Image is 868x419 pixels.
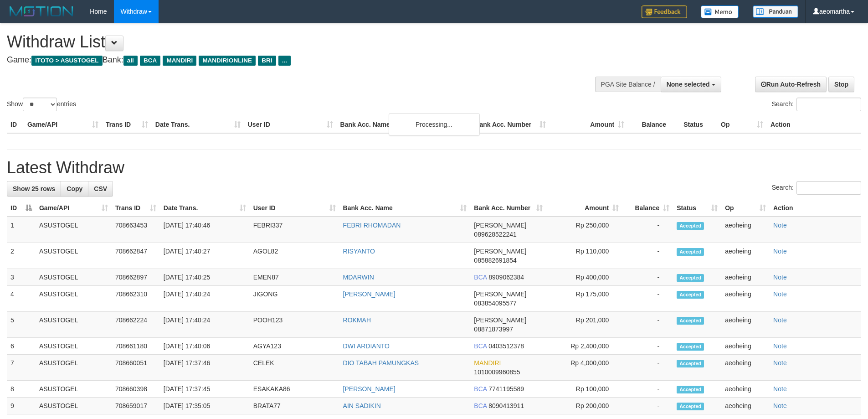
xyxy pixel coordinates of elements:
td: aeoheing [721,269,770,286]
span: Copy 0403512378 to clipboard [488,342,524,350]
td: - [622,312,673,338]
a: DIO TABAH PAMUNGKAS [343,359,419,367]
td: Rp 201,000 [546,312,622,338]
th: Action [767,116,861,133]
span: MANDIRIONLINE [199,56,256,66]
a: Note [773,248,787,255]
td: - [622,217,673,243]
td: ASUSTOGEL [36,312,112,338]
span: [PERSON_NAME] [474,222,526,229]
span: Accepted [677,360,704,367]
a: ROKMAH [343,316,371,324]
td: ASUSTOGEL [36,217,112,243]
div: PGA Site Balance / [595,77,661,92]
td: BRATA77 [250,398,339,414]
td: [DATE] 17:40:25 [160,269,250,286]
span: Accepted [677,274,704,282]
td: - [622,269,673,286]
th: Balance: activate to sort column ascending [622,200,673,217]
span: Copy [67,185,82,192]
td: ASUSTOGEL [36,338,112,355]
span: BCA [140,56,160,66]
td: [DATE] 17:40:46 [160,217,250,243]
span: BCA [474,385,487,393]
th: Bank Acc. Name [337,116,472,133]
th: Game/API: activate to sort column ascending [36,200,112,217]
a: Note [773,359,787,367]
th: Game/API [24,116,102,133]
td: - [622,286,673,312]
a: MDARWIN [343,274,374,281]
td: aeoheing [721,381,770,398]
td: [DATE] 17:37:45 [160,381,250,398]
th: Amount [550,116,628,133]
a: CSV [88,181,113,197]
a: Note [773,402,787,409]
td: POOH123 [250,312,339,338]
span: Accepted [677,291,704,299]
a: Note [773,290,787,298]
a: RISYANTO [343,248,375,255]
a: Note [773,222,787,229]
td: Rp 200,000 [546,398,622,414]
input: Search: [796,181,861,195]
span: ITOTO > ASUSTOGEL [31,56,103,66]
span: [PERSON_NAME] [474,316,526,324]
th: Op: activate to sort column ascending [721,200,770,217]
th: Trans ID [102,116,152,133]
span: all [123,56,138,66]
a: [PERSON_NAME] [343,290,395,298]
span: Accepted [677,317,704,325]
a: FEBRI RHOMADAN [343,222,401,229]
span: Show 25 rows [13,185,55,192]
span: BCA [474,402,487,409]
span: Accepted [677,222,704,230]
td: [DATE] 17:37:46 [160,355,250,381]
span: Copy 089628522241 to clipboard [474,231,516,238]
td: ESAKAKA86 [250,381,339,398]
th: Bank Acc. Number [471,116,550,133]
th: Status: activate to sort column ascending [673,200,721,217]
td: 5 [7,312,36,338]
div: Processing... [389,113,480,136]
th: Status [680,116,717,133]
td: - [622,338,673,355]
th: Trans ID: activate to sort column ascending [112,200,160,217]
th: Bank Acc. Name: activate to sort column ascending [339,200,471,217]
label: Show entries [7,98,76,111]
td: EMEN87 [250,269,339,286]
td: 708660398 [112,381,160,398]
h4: Game: Bank: [7,56,570,65]
td: [DATE] 17:40:24 [160,286,250,312]
a: DWI ARDIANTO [343,342,390,350]
th: User ID: activate to sort column ascending [250,200,339,217]
span: Accepted [677,343,704,351]
button: None selected [661,77,721,92]
span: Copy 08871873997 to clipboard [474,326,513,333]
th: Amount: activate to sort column ascending [546,200,622,217]
td: Rp 250,000 [546,217,622,243]
th: Date Trans.: activate to sort column ascending [160,200,250,217]
span: Copy 085882691854 to clipboard [474,257,516,264]
td: 7 [7,355,36,381]
span: Copy 1010009960855 to clipboard [474,368,520,376]
td: ASUSTOGEL [36,355,112,381]
td: aeoheing [721,355,770,381]
th: Action [770,200,861,217]
td: Rp 175,000 [546,286,622,312]
a: AIN SADIKIN [343,402,381,409]
td: FEBRI337 [250,217,339,243]
span: Accepted [677,403,704,410]
td: AGYA123 [250,338,339,355]
td: 708659017 [112,398,160,414]
td: ASUSTOGEL [36,381,112,398]
td: 6 [7,338,36,355]
td: 708662897 [112,269,160,286]
td: - [622,243,673,269]
th: ID [7,116,24,133]
td: Rp 110,000 [546,243,622,269]
span: Accepted [677,248,704,256]
td: 708662847 [112,243,160,269]
td: 708663453 [112,217,160,243]
td: aeoheing [721,338,770,355]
